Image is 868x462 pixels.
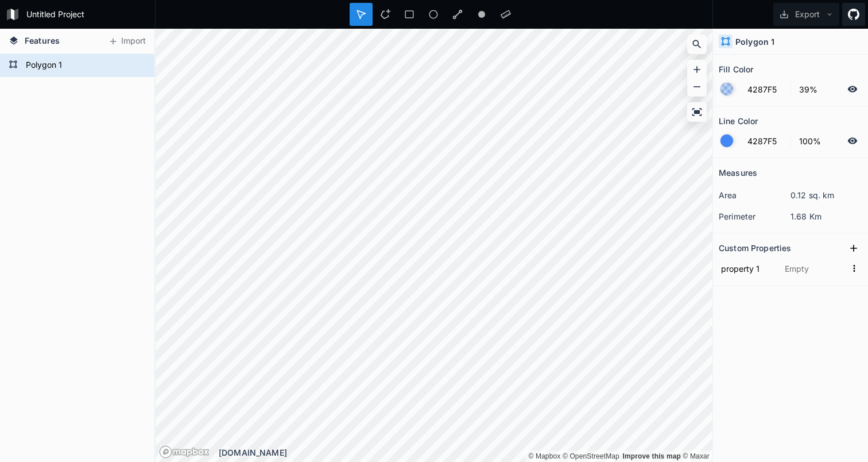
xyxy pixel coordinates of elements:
[719,239,791,257] h2: Custom Properties
[719,189,790,201] dt: area
[719,210,790,222] dt: perimeter
[790,210,862,222] dd: 1.68 Km
[735,36,774,48] h4: Polygon 1
[719,112,758,130] h2: Line Color
[773,3,839,26] button: Export
[790,189,862,201] dd: 0.12 sq. km
[719,260,777,277] input: Name
[563,452,619,460] a: OpenStreetMap
[25,34,60,47] span: Features
[102,32,152,51] button: Import
[159,445,210,459] a: Mapbox logo
[683,452,710,460] a: Maxar
[528,452,560,460] a: Mapbox
[219,446,712,459] div: [DOMAIN_NAME]
[622,452,681,460] a: Map feedback
[719,60,753,78] h2: Fill Color
[719,164,757,182] h2: Measures
[782,260,846,277] input: Empty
